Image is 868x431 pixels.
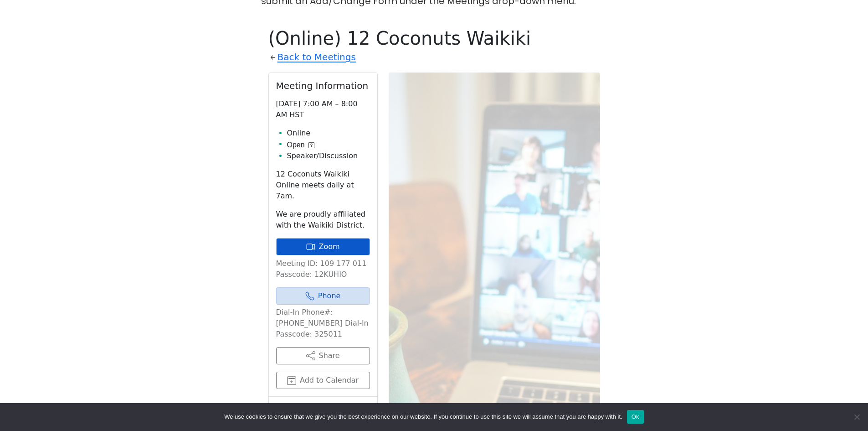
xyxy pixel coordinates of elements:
p: Dial-In Phone#: [PHONE_NUMBER] Dial-In Passcode: 325011 [276,307,370,340]
p: 12 Coconuts Waikiki Online meets daily at 7am. [276,169,370,202]
span: We use cookies to ensure that we give you the best experience on our website. If you continue to ... [224,412,622,421]
button: Ok [627,410,644,424]
button: Open [287,140,314,151]
li: Online [287,128,370,139]
button: Share [276,347,370,364]
span: No [852,412,861,421]
p: Meeting ID: 109 177 011 Passcode: 12KUHIO [276,258,370,280]
h2: Meeting Information [276,80,370,91]
a: Zoom [276,238,370,255]
span: Open [287,140,305,151]
p: We are proudly affiliated with the Waikiki District. [276,209,370,231]
h1: (Online) 12 Coconuts Waikiki [268,27,600,49]
li: Speaker/Discussion [287,151,370,161]
p: [DATE] 7:00 AM – 8:00 AM HST [276,99,370,120]
a: Back to Meetings [277,49,356,65]
a: Phone [276,287,370,305]
button: Add to Calendar [276,372,370,389]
